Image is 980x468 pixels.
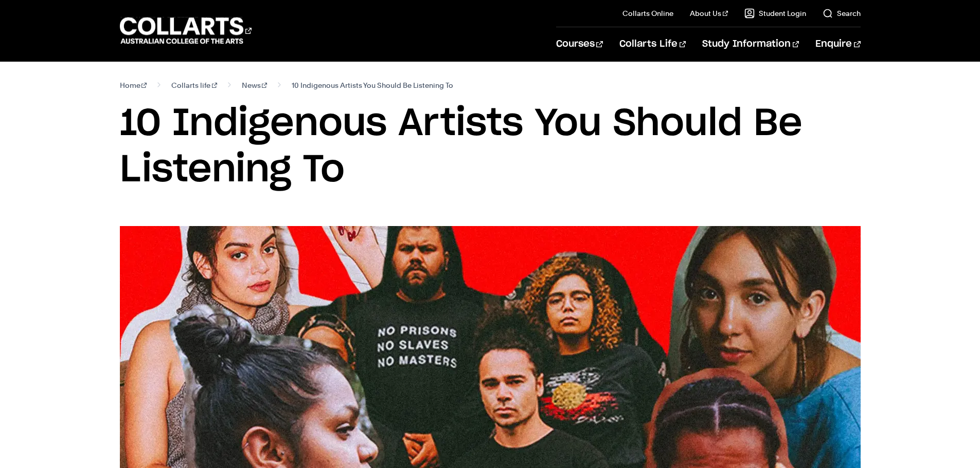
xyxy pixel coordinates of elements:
[120,78,147,92] a: Home
[815,27,860,61] a: Enquire
[622,8,673,18] a: Collarts Online
[120,101,861,193] h1: 10 Indigenous Artists You Should Be Listening To
[823,8,861,18] a: Search
[242,78,268,92] a: News
[292,78,453,92] span: 10 Indigenous Artists You Should Be Listening To
[702,27,799,61] a: Study Information
[171,78,217,92] a: Collarts life
[120,16,252,45] div: Go to homepage
[556,27,603,61] a: Courses
[690,8,728,18] a: About Us
[619,27,686,61] a: Collarts Life
[744,8,806,18] a: Student Login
